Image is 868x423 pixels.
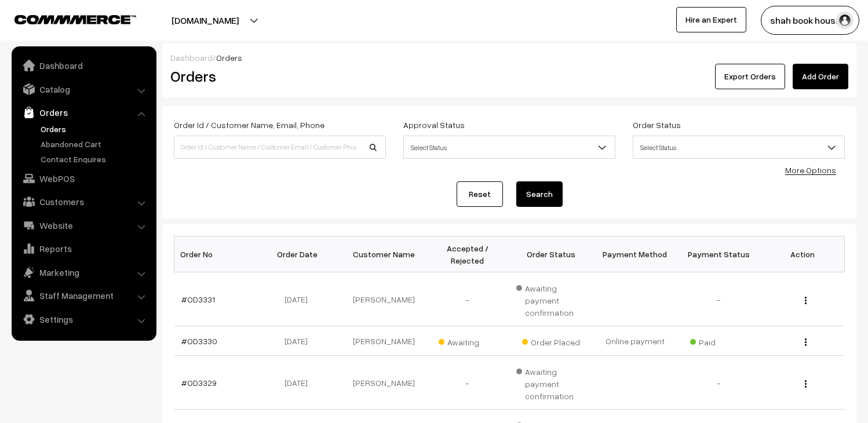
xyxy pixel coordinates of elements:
[805,338,807,346] img: Menu
[170,67,385,85] h2: Orders
[342,236,426,272] th: Customer Name
[425,236,509,272] th: Accepted / Rejected
[404,137,615,158] span: Select Status
[14,191,152,212] a: Customers
[38,138,152,150] a: Abandoned Cart
[38,123,152,135] a: Orders
[793,64,848,89] a: Add Order
[761,6,859,35] button: shah book hous…
[14,168,152,189] a: WebPOS
[38,153,152,165] a: Contact Enquires
[131,6,279,35] button: [DOMAIN_NAME]
[181,378,217,388] a: #OD3329
[216,53,242,63] span: Orders
[342,272,426,326] td: [PERSON_NAME]
[342,356,426,410] td: [PERSON_NAME]
[174,119,324,131] label: Order Id / Customer Name, Email, Phone
[14,238,152,259] a: Reports
[425,272,509,326] td: -
[633,136,845,159] span: Select Status
[457,181,503,207] a: Reset
[174,236,258,272] th: Order No
[690,333,748,348] span: Paid
[677,236,761,272] th: Payment Status
[516,363,586,402] span: Awaiting payment confirmation
[14,12,116,25] a: COMMMERCE
[403,136,615,159] span: Select Status
[439,333,497,348] span: Awaiting
[14,79,152,100] a: Catalog
[633,119,681,131] label: Order Status
[170,52,848,64] div: /
[516,279,586,319] span: Awaiting payment confirmation
[593,326,677,356] td: Online payment
[805,380,807,388] img: Menu
[425,356,509,410] td: -
[633,137,844,158] span: Select Status
[677,272,761,326] td: -
[14,102,152,123] a: Orders
[14,262,152,283] a: Marketing
[258,326,342,356] td: [DATE]
[805,297,807,304] img: Menu
[785,165,836,175] a: More Options
[181,336,217,346] a: #OD3330
[174,136,386,159] input: Order Id / Customer Name / Customer Email / Customer Phone
[258,356,342,410] td: [DATE]
[677,356,761,410] td: -
[715,64,785,89] button: Export Orders
[403,119,465,131] label: Approval Status
[509,236,593,272] th: Order Status
[342,326,426,356] td: [PERSON_NAME]
[676,7,746,32] a: Hire an Expert
[516,181,563,207] button: Search
[14,215,152,236] a: Website
[258,272,342,326] td: [DATE]
[593,236,677,272] th: Payment Method
[761,236,845,272] th: Action
[14,285,152,306] a: Staff Management
[258,236,342,272] th: Order Date
[181,294,215,304] a: #OD3331
[170,53,213,63] a: Dashboard
[14,55,152,76] a: Dashboard
[522,333,580,348] span: Order Placed
[836,12,854,29] img: user
[14,309,152,330] a: Settings
[14,15,136,24] img: COMMMERCE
